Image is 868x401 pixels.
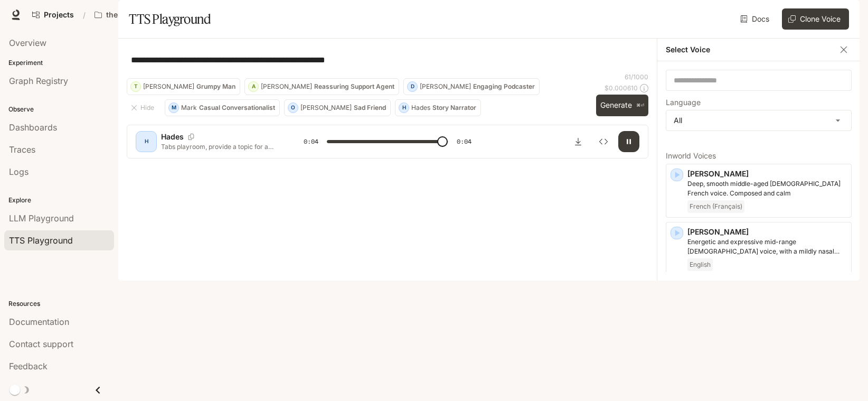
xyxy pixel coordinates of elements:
[106,11,151,20] p: thelastshow
[596,95,648,116] button: Generate⌘⏎
[143,83,194,90] p: [PERSON_NAME]
[403,78,540,95] button: D[PERSON_NAME]Engaging Podcaster
[161,132,184,142] p: Hades
[666,152,852,160] p: Inworld Voices
[138,133,155,150] div: H
[90,4,167,25] button: Open workspace menu
[44,11,74,20] span: Projects
[354,105,386,111] p: Sad Friend
[687,237,847,256] p: Energetic and expressive mid-range male voice, with a mildly nasal quality
[127,99,161,116] button: Hide
[288,99,298,116] div: O
[165,99,280,116] button: MMarkCasual Conversationalist
[593,131,614,152] button: Inspect
[568,131,589,152] button: Download audio
[687,258,713,271] span: English
[244,78,399,95] button: A[PERSON_NAME]Reassuring Support Agent
[249,78,258,95] div: A
[408,78,417,95] div: D
[127,78,240,95] button: T[PERSON_NAME]Grumpy Man
[666,99,701,106] p: Language
[184,134,199,140] button: Copy Voice ID
[261,83,312,90] p: [PERSON_NAME]
[181,105,197,111] p: Mark
[129,8,211,30] h1: TTS Playground
[169,99,178,116] div: M
[473,83,535,90] p: Engaging Podcaster
[738,8,773,30] a: Docs
[432,105,476,111] p: Story Narrator
[27,4,79,25] a: Go to projects
[457,136,471,147] span: 0:04
[161,142,278,151] p: Tabs playroom, provide a topic for a question! choose wisely!
[284,99,391,116] button: O[PERSON_NAME]Sad Friend
[687,179,847,198] p: Deep, smooth middle-aged male French voice. Composed and calm
[687,227,847,237] p: [PERSON_NAME]
[196,83,235,90] p: Grumpy Man
[687,200,744,213] span: French (Français)
[131,78,140,95] div: T
[687,169,847,179] p: [PERSON_NAME]
[411,105,430,111] p: Hades
[666,110,851,130] div: All
[300,105,352,111] p: [PERSON_NAME]
[395,99,481,116] button: HHadesStory Narrator
[199,105,275,111] p: Casual Conversationalist
[399,99,409,116] div: H
[314,83,394,90] p: Reassuring Support Agent
[79,10,90,21] div: /
[782,8,849,30] button: Clone Voice
[605,83,638,92] p: $ 0.000610
[420,83,471,90] p: [PERSON_NAME]
[636,102,644,109] p: ⌘⏎
[304,136,318,147] span: 0:04
[625,72,648,81] p: 61 / 1000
